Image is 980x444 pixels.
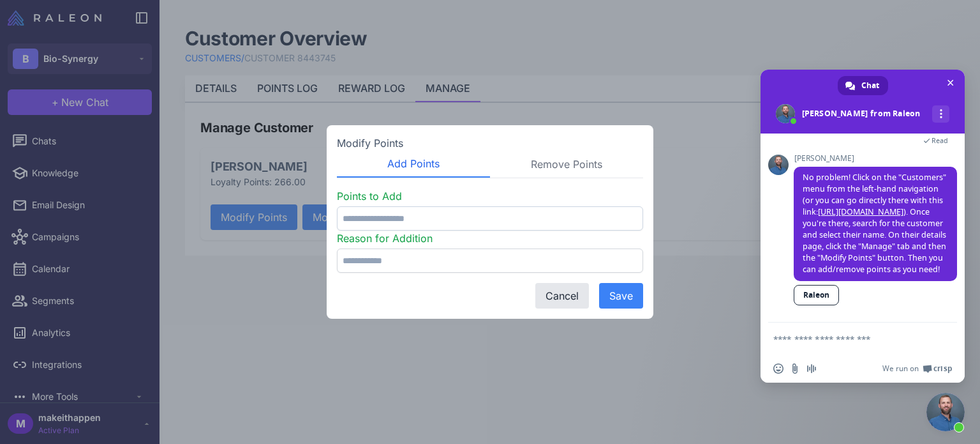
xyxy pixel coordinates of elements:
span: Audio message [806,364,817,374]
h5: Modify Points [337,135,643,151]
span: [PERSON_NAME] [794,154,957,163]
span: Insert an emoji [773,364,783,374]
a: We run onCrisp [882,364,952,374]
span: Read [932,136,948,145]
a: [URL][DOMAIN_NAME] [818,206,903,217]
textarea: Compose your message... [773,333,924,345]
div: More channels [932,105,949,123]
div: Chat [838,76,888,95]
button: Cancel [535,283,589,309]
span: No problem! Click on the "Customers" menu from the left-hand navigation (or you can go directly t... [803,172,946,275]
span: Chat [861,76,879,95]
span: Send a file [790,364,800,374]
div: Close chat [926,393,965,431]
button: Remove Points [490,151,643,178]
button: Save [599,283,643,309]
span: We run on [882,364,919,374]
span: Close chat [944,76,957,89]
a: Raleon [794,285,839,305]
span: Crisp [933,364,952,374]
label: Reason for Addition [337,232,433,245]
label: Points to Add [337,190,402,203]
button: Add Points [337,151,490,178]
